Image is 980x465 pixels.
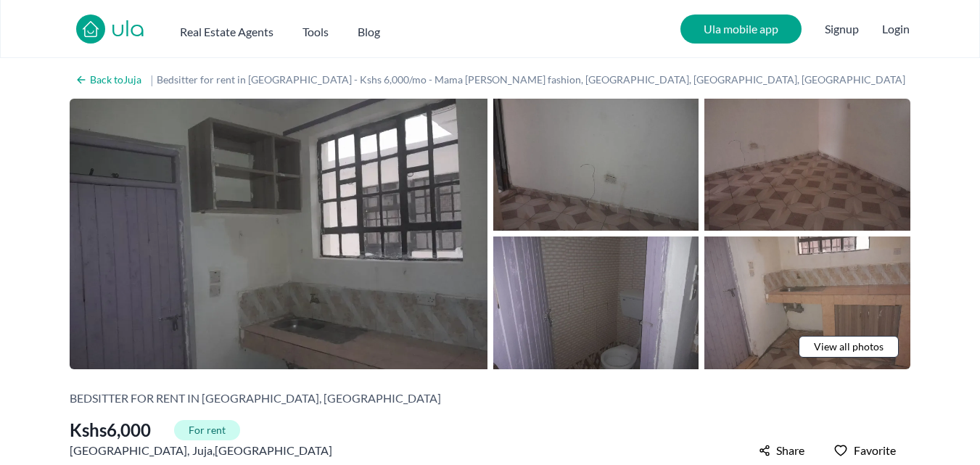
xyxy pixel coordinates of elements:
[358,23,380,41] h2: Blog
[704,99,910,231] img: Bedsitter for rent in Juja - Kshs 6,000/mo - close to Mama Ruth fashion, Juja, Kenya, Kiambu Coun...
[111,17,145,44] a: ula
[302,23,329,41] h2: Tools
[70,390,441,407] h2: Bedsitter for rent in [GEOGRAPHIC_DATA], [GEOGRAPHIC_DATA]
[180,17,273,41] button: Real Estate Agents
[776,442,804,459] span: Share
[854,442,896,459] span: Favorite
[174,420,240,440] span: For rent
[70,419,151,442] span: Kshs 6,000
[180,17,409,41] nav: Main
[180,23,273,41] h2: Real Estate Agents
[192,442,213,459] a: Juja
[70,99,487,369] img: Bedsitter for rent in Juja - Kshs 6,000/mo - close to Mama Ruth fashion, Juja, Kenya, Kiambu Coun...
[799,336,899,358] a: View all photos
[90,73,141,87] h2: Back to Juja
[493,236,699,369] img: Bedsitter for rent in Juja - Kshs 6,000/mo - close to Mama Ruth fashion, Juja, Kenya, Kiambu Coun...
[150,71,154,89] span: |
[814,340,884,354] span: View all photos
[70,442,332,459] span: [GEOGRAPHIC_DATA] , , [GEOGRAPHIC_DATA]
[704,236,910,369] img: Bedsitter for rent in Juja - Kshs 6,000/mo - close to Mama Ruth fashion, Juja, Kenya, Kiambu Coun...
[493,99,699,231] img: Bedsitter for rent in Juja - Kshs 6,000/mo - close to Mama Ruth fashion, Juja, Kenya, Kiambu Coun...
[302,17,329,41] button: Tools
[882,20,910,38] button: Login
[825,15,859,44] span: Signup
[157,73,920,87] h1: Bedsitter for rent in [GEOGRAPHIC_DATA] - Kshs 6,000/mo - Mama [PERSON_NAME] fashion, [GEOGRAPHIC...
[70,70,147,90] a: Back toJuja
[358,17,380,41] a: Blog
[680,15,802,44] a: Ula mobile app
